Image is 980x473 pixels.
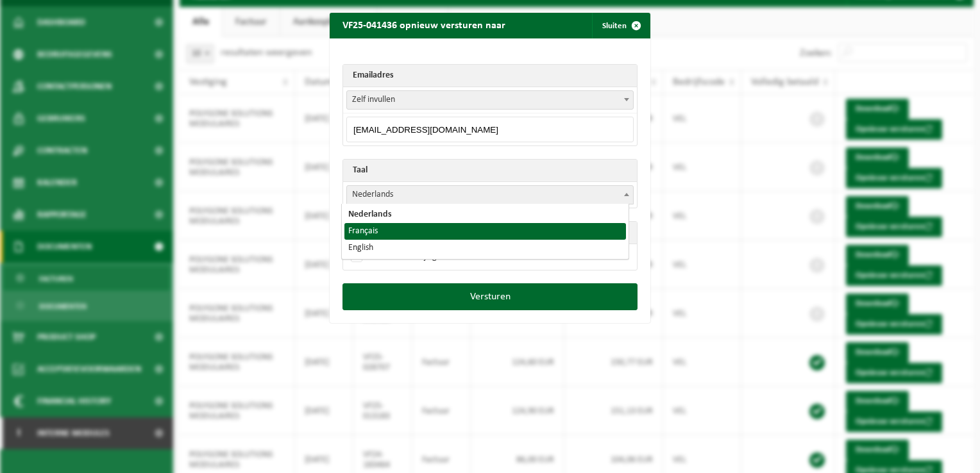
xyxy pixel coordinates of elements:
[330,13,518,37] h2: VF25-041436 opnieuw versturen naar
[343,65,637,87] th: Emailadres
[347,186,633,204] span: Nederlands
[346,90,634,110] span: Zelf invullen
[344,206,625,223] li: Nederlands
[346,185,634,204] span: Nederlands
[343,160,637,182] th: Taal
[342,283,638,310] button: Versturen
[344,240,625,256] li: English
[592,13,649,38] button: Sluiten
[346,117,634,142] input: Emailadres
[344,223,625,240] li: Français
[347,91,633,109] span: Zelf invullen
